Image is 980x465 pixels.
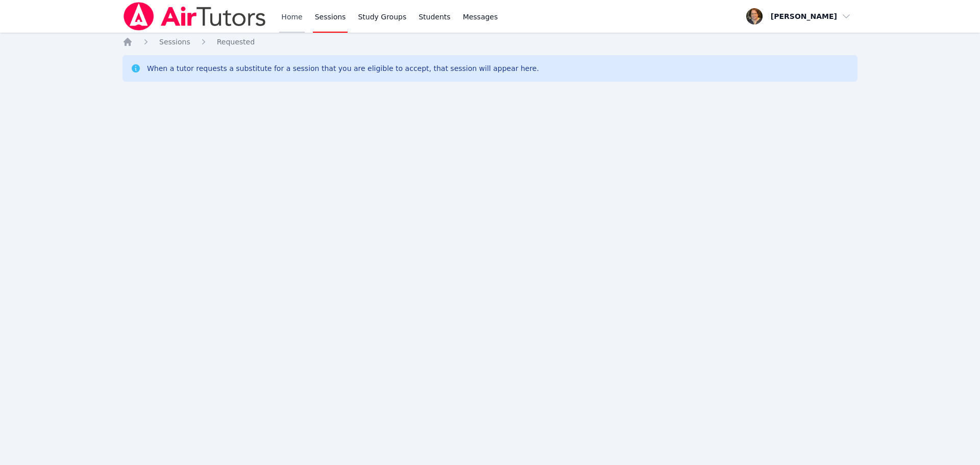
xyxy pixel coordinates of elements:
a: Sessions [159,37,190,47]
a: Requested [217,37,255,47]
span: Messages [463,12,498,22]
div: When a tutor requests a substitute for a session that you are eligible to accept, that session wi... [147,63,539,74]
span: Requested [217,38,255,46]
span: Sessions [159,38,190,46]
img: Air Tutors [122,2,267,31]
nav: Breadcrumb [122,37,857,47]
